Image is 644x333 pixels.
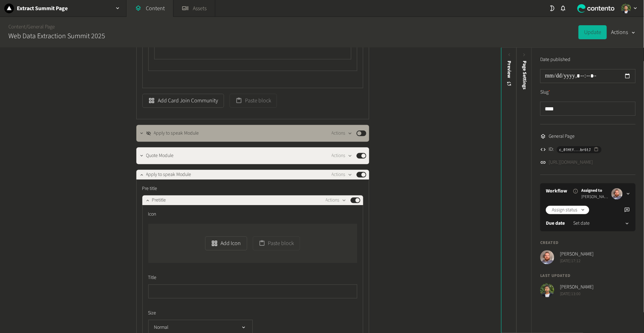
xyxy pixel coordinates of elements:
button: Assign status [546,206,589,214]
button: Actions [326,196,346,204]
label: Slug [540,89,550,96]
button: Actions [332,170,352,179]
img: Extract Summit Page [4,4,14,13]
span: Page Settings [521,61,528,89]
button: Paste block [230,94,277,108]
span: Quote Module [146,152,174,159]
span: [DATE] 13:00 [560,291,594,297]
h4: Created [540,240,636,246]
span: Apply to speak Module [146,171,191,178]
h2: Extract Summit Page [17,4,68,13]
button: Update [578,25,607,39]
img: Arnold Alexander [621,4,631,13]
a: [URL][DOMAIN_NAME] [549,159,593,166]
h2: Web Data Extraction Summit 2025 [8,31,105,41]
span: Pretitle [152,197,166,204]
button: Add Card Join Community [142,94,224,108]
a: General Page [27,23,55,30]
span: Size [148,310,156,317]
span: [PERSON_NAME] [560,284,594,291]
span: Title [148,274,157,281]
button: Actions [332,129,352,137]
span: [PERSON_NAME] [560,251,594,258]
span: / [26,23,27,30]
span: Assigned to [581,188,609,194]
span: General Page [549,133,575,140]
button: Add Icon [205,236,247,250]
span: Apply to speak Module [154,130,199,137]
button: Paste block [253,236,300,250]
span: [PERSON_NAME] [581,194,609,200]
span: Icon [148,211,156,218]
span: c_01HtY...br6tJ [560,147,591,153]
span: Pre title [142,185,157,192]
label: Due date [546,220,565,227]
span: ID: [549,146,554,153]
img: Erik Galiana Farell [540,250,554,264]
button: Actions [611,25,636,39]
a: Content [8,23,26,30]
span: [DATE] 17:12 [560,258,594,264]
img: Erik Galiana Farell [611,188,623,199]
label: Date published [540,56,570,63]
button: Actions [332,151,352,160]
span: Assign status [552,206,577,214]
button: c_01HtY...br6tJ [557,146,602,153]
a: Workflow [546,188,567,195]
h4: Last updated [540,273,636,279]
span: Set date [573,220,590,227]
div: Preview [506,61,513,87]
img: Arnold Alexander [540,283,554,297]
